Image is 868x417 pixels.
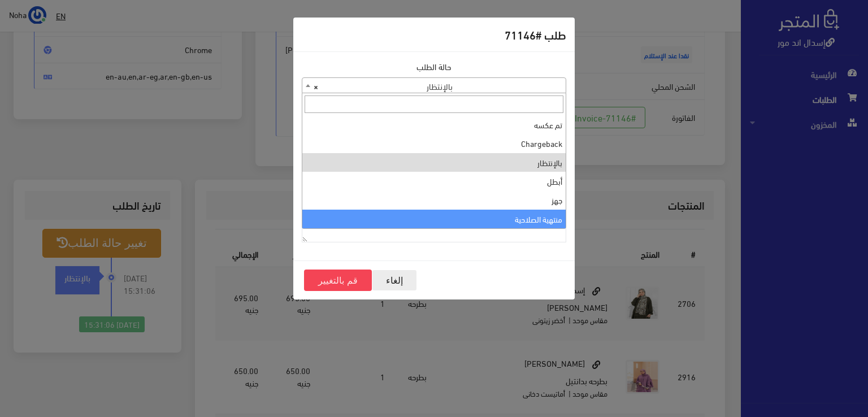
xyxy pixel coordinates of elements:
[302,77,566,93] span: بالإنتظار
[304,270,372,291] button: قم بالتغيير
[302,115,566,134] li: تم عكسه
[302,153,566,172] li: بالإنتظار
[302,172,566,190] li: أبطل
[416,60,452,73] label: حالة الطلب
[14,340,57,383] iframe: Drift Widget Chat Controller
[302,210,566,228] li: منتهية الصلاحية
[302,190,566,209] li: جهز
[505,26,566,43] h5: طلب #71146
[314,78,318,94] span: ×
[302,134,566,153] li: Chargeback
[372,270,417,291] button: إلغاء
[302,78,566,94] span: بالإنتظار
